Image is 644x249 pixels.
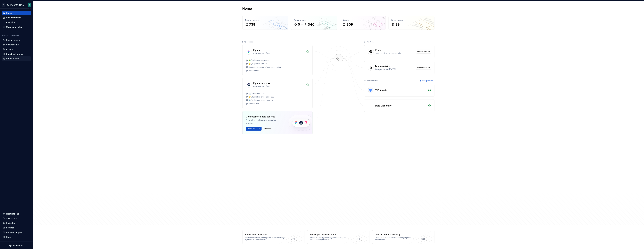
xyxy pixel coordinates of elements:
div: 340 [308,22,315,27]
span: Dismiss [265,128,271,130]
div: Developer documentation [310,233,351,236]
a: Settings [2,226,31,230]
div: Storybook stories [6,53,23,55]
div: 🪙 [DS] Token Semantic [249,63,269,65]
div: 6 connected files [253,85,305,88]
a: Open editor [416,66,431,70]
div: Figma variables [253,82,270,85]
div: C [2,3,5,7]
div: Assets [343,19,383,22]
div: Style Dictionary [375,104,392,107]
div: Help [6,236,11,238]
button: Search ⌘K [2,216,31,221]
div: Analytics [6,21,15,24]
div: 29 [395,22,400,27]
div: Code automation [6,26,23,28]
div: + 3 more files [249,103,259,105]
div: Components [294,19,334,22]
a: Assets [2,47,31,52]
div: Portal [376,49,382,52]
div: Code automation [364,79,379,83]
a: Open Portal [416,50,431,54]
span: Open editor [417,67,427,69]
button: Connect new [246,127,262,131]
a: Documentation [2,15,31,20]
div: Documentation [375,65,391,68]
div: Connect and learn with other design system practitioners. [375,236,416,241]
div: Bring all your design system data together. [246,119,284,124]
div: SVG Assets [375,88,387,92]
svg: Supernova Logo [9,244,23,247]
a: Components [2,42,31,47]
a: Home [2,11,31,15]
a: Developer documentationStart delivering your design choices to your codebases right away. [307,230,369,244]
div: Data sources [6,57,19,60]
button: Notifications [2,212,31,216]
div: DS [PERSON_NAME] [6,4,24,6]
div: 309 [347,22,353,27]
div: 📉 [DS] Token Chart [249,92,265,95]
a: Design tokens739 [242,16,288,30]
div: Contact support [6,231,22,234]
span: New pipeline [422,80,433,82]
div: Start delivering your design choices to your codebases right away. [310,236,351,241]
div: Components [6,43,19,46]
span: Connect new [247,128,258,130]
div: 0 [298,22,300,27]
div: 739 [249,22,255,27]
div: Invite team [6,222,17,225]
div: Design tokens [6,39,20,41]
div: Search ⌘K [6,217,17,220]
div: Settings [6,226,14,229]
h2: Home [242,6,252,11]
div: O [29,4,30,6]
div: 📡 [DS] Token Brand Citeo B2C [249,99,274,101]
div: Design system data [2,34,19,37]
button: New pipeline [419,79,434,83]
div: + 1 more files [249,69,259,72]
button: Contact support [2,230,31,235]
div: Data sources [242,40,253,44]
button: Help [2,235,31,239]
div: Design tokens [245,19,285,22]
div: Connect more data sources [246,115,284,118]
div: Notifications [6,212,19,215]
div: Assets [6,48,13,51]
a: Invite team [2,221,31,225]
a: Join our Slack communityConnect and learn with other design system practitioners. [372,230,434,244]
div: 🤝 [DS] Token Brand Citeo B2B [249,96,274,98]
div: Learn how to build, manage and maintain design systems in smarter ways. [245,236,286,241]
a: Storybook stories [2,52,31,56]
a: Data sources [2,56,31,61]
button: Collapse sidebar [29,7,33,11]
a: Figma variables6 connected files📉 [DS] Token Chart🤝 [DS] Token Brand Citeo B2B📡 [DS] Token Brand ... [242,78,313,108]
a: Product documentationLearn how to build, manage and maintain design systems in smarter ways. [242,230,305,244]
div: Documentation [6,16,21,19]
div: Last published [DATE] [375,68,414,71]
button: CDS [PERSON_NAME]O [1,2,32,8]
span: Open Portal [417,51,427,53]
div: Destinations [364,40,375,44]
div: Illustration Supernova's documentation [249,66,281,68]
div: Home [6,12,12,14]
div: 🧩 [DS] Web Component [249,59,269,62]
button: Dismiss [263,127,272,131]
a: Docs pages29 [389,16,434,30]
a: Assets309 [340,16,386,30]
div: Synchronized automatically [376,52,415,55]
div: Docs pages [392,19,432,22]
a: Analytics [2,20,31,25]
div: 4 connected files [253,52,305,55]
a: Figma4 connected files🧩 [DS] Web Component🪙 [DS] Token SemanticIllustration Supernova's documenta... [242,45,313,75]
a: Components0340 [291,16,337,30]
a: Design tokens [2,38,31,42]
div: Join our Slack community [375,233,416,236]
div: Figma [253,49,260,52]
div: Product documentation [245,233,286,236]
a: Code automation [2,25,31,29]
